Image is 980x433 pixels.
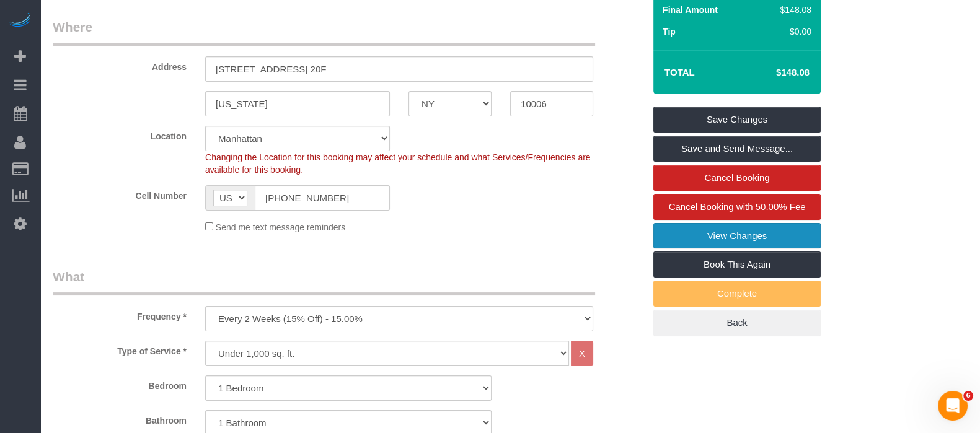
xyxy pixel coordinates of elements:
[43,126,196,142] label: Location
[963,391,973,401] span: 6
[7,12,32,30] img: Automaid Logo
[510,91,593,116] input: Zip Code
[938,391,968,421] iframe: Intercom live chat
[775,4,812,16] div: $148.08
[43,375,196,392] label: Bedroom
[664,67,695,77] strong: Total
[653,310,821,336] a: Back
[216,222,345,232] span: Send me text message reminders
[653,251,821,278] a: Book This Again
[205,152,591,175] span: Changing the Location for this booking may affect your schedule and what Services/Frequencies are...
[775,25,812,38] div: $0.00
[653,223,821,249] a: View Changes
[53,268,595,295] legend: What
[43,185,196,202] label: Cell Number
[653,165,821,191] a: Cancel Booking
[663,4,718,16] label: Final Amount
[43,410,196,427] label: Bathroom
[663,25,676,38] label: Tip
[653,107,821,133] a: Save Changes
[653,136,821,162] a: Save and Send Message...
[739,68,810,78] h4: $148.08
[669,201,806,212] span: Cancel Booking with 50.00% Fee
[53,18,595,46] legend: Where
[653,194,821,220] a: Cancel Booking with 50.00% Fee
[255,185,390,211] input: Cell Number
[43,306,196,323] label: Frequency *
[43,341,196,357] label: Type of Service *
[205,91,390,116] input: City
[43,56,196,73] label: Address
